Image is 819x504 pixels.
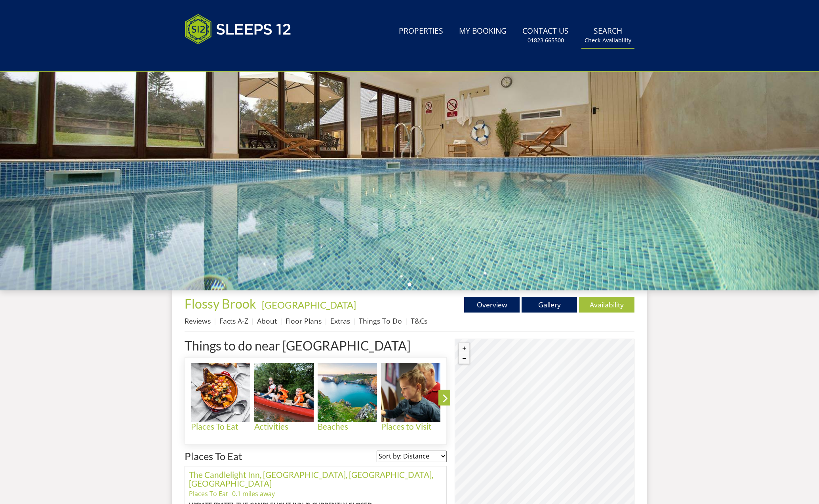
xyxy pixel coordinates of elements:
a: Flossy Brook [185,296,259,311]
a: Properties [396,23,446,40]
span: Flossy Brook [185,296,256,311]
img: Food, Shops & Markets [444,363,504,422]
a: Facts A-Z [219,316,248,326]
a: Floor Plans [286,316,322,326]
a: Reviews [185,316,211,326]
a: Contact Us01823 665500 [519,23,572,48]
iframe: Customer reviews powered by Trustpilot [181,54,264,61]
a: Places To Eat [185,450,242,462]
h4: Activities [254,422,314,431]
img: Places To Eat [191,363,250,422]
button: Zoom in [459,343,469,353]
h4: Places To Eat [191,422,250,431]
a: Places to Visit [381,363,444,431]
a: Activities [254,363,318,431]
a: My Booking [456,23,510,40]
a: T&Cs [411,316,427,326]
h4: Places to Visit [381,422,440,431]
li: 0.1 miles away [232,489,275,498]
small: 01823 665500 [528,36,564,44]
img: Activities [254,363,314,422]
a: The Candlelight Inn, [GEOGRAPHIC_DATA], [GEOGRAPHIC_DATA], [GEOGRAPHIC_DATA] [189,470,433,489]
small: Check Availability [585,36,631,44]
img: Places to Visit [381,363,440,422]
a: Availability [579,297,634,313]
a: Beaches [318,363,381,431]
a: [GEOGRAPHIC_DATA] [262,299,356,311]
h4: Beaches [318,422,377,431]
img: Beaches [318,363,377,422]
a: SearchCheck Availability [581,23,634,48]
a: About [257,316,277,326]
h1: Things to do near [GEOGRAPHIC_DATA] [185,339,447,352]
span: - [259,299,356,311]
a: Places To Eat [189,489,228,498]
a: Extras [330,316,350,326]
button: Zoom out [459,353,469,364]
h4: Food, Shops & Markets [444,422,504,440]
img: Sleeps 12 [185,9,291,49]
a: Places To Eat [191,363,254,431]
a: Gallery [522,297,577,313]
a: Overview [464,297,520,313]
a: Food, Shops & Markets [444,363,508,440]
a: Things To Do [359,316,402,326]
